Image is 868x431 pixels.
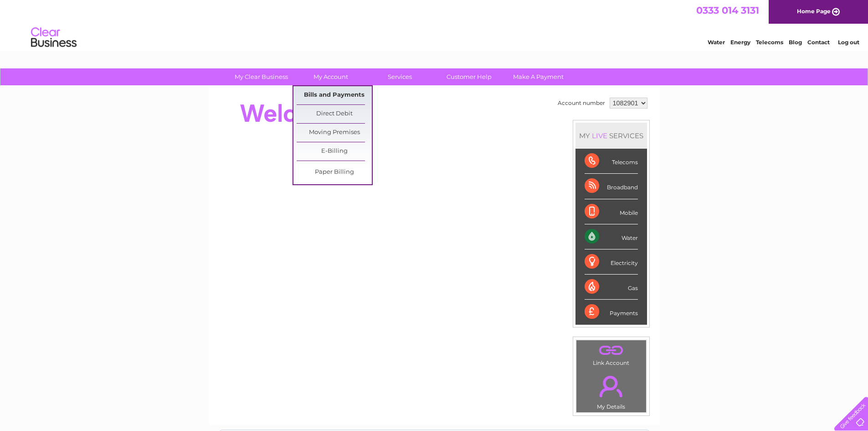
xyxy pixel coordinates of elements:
[585,199,638,224] div: Mobile
[708,39,725,46] a: Water
[730,39,750,46] a: Energy
[576,340,647,369] td: Link Account
[297,86,372,104] a: Bills and Payments
[576,368,647,413] td: My Details
[579,370,644,402] a: .
[555,95,607,111] td: Account number
[297,142,372,161] a: E-Billing
[31,24,77,52] img: logo.png
[807,39,830,46] a: Contact
[501,68,576,85] a: Make A Payment
[579,343,644,358] a: .
[590,131,609,140] div: LIVE
[219,5,650,44] div: Clear Business is a trading name of Verastar Limited (registered in [GEOGRAPHIC_DATA] No. 3667643...
[293,68,368,85] a: My Account
[575,123,647,149] div: MY SERVICES
[585,249,638,275] div: Electricity
[297,124,372,142] a: Moving Premises
[585,275,638,300] div: Gas
[431,68,507,85] a: Customer Help
[585,224,638,249] div: Water
[224,68,299,85] a: My Clear Business
[756,39,783,46] a: Telecoms
[585,300,638,324] div: Payments
[585,174,638,199] div: Broadband
[838,39,859,46] a: Log out
[297,163,372,182] a: Paper Billing
[585,149,638,174] div: Telecoms
[696,5,759,16] a: 0333 014 3131
[297,105,372,123] a: Direct Debit
[789,39,802,46] a: Blog
[362,68,437,85] a: Services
